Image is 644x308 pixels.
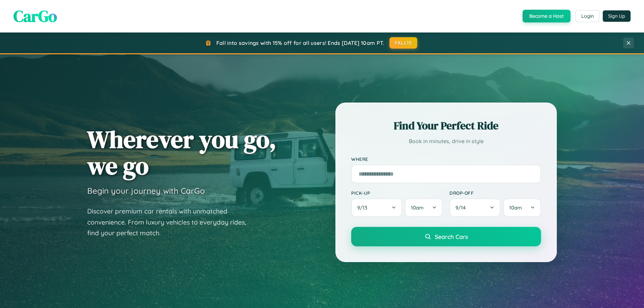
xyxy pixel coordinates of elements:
[87,186,205,196] h3: Begin your journey with CarGo
[455,204,469,211] span: 9 / 14
[357,204,371,211] span: 9 / 13
[351,198,402,217] button: 9/13
[411,204,424,211] span: 10am
[13,5,57,27] span: CarGo
[449,198,500,217] button: 9/14
[435,233,468,240] span: Search Cars
[389,37,418,49] button: FALL15
[351,227,541,246] button: Search Cars
[449,190,541,196] label: Drop-off
[351,118,541,133] h2: Find Your Perfect Ride
[523,10,571,22] button: Become a Host
[509,204,522,211] span: 10am
[216,40,384,46] span: Fall into savings with 15% off for all users! Ends [DATE] 10am PT.
[603,10,631,22] button: Sign Up
[351,190,443,196] label: Pick-up
[576,10,599,22] button: Login
[503,198,541,217] button: 10am
[87,206,255,239] p: Discover premium car rentals with unmatched convenience. From luxury vehicles to everyday rides, ...
[351,156,541,162] label: Where
[405,198,443,217] button: 10am
[87,126,276,179] h1: Wherever you go, we go
[351,136,541,146] p: Book in minutes, drive in style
